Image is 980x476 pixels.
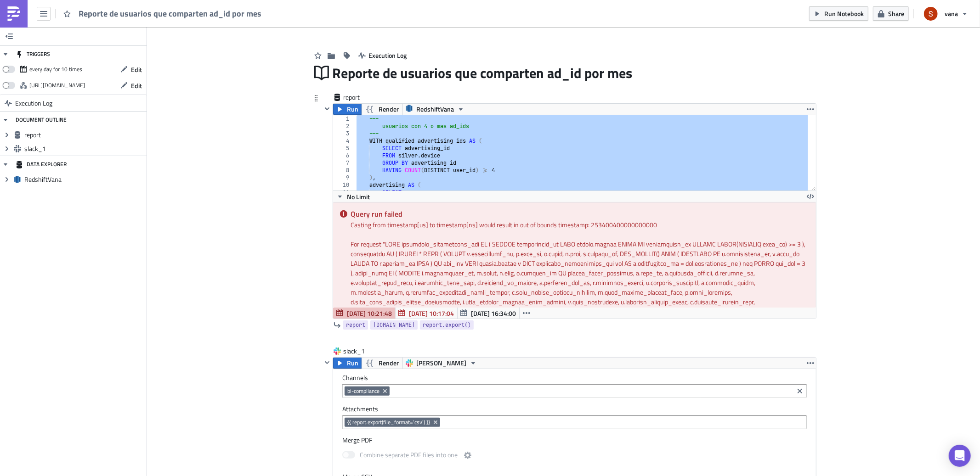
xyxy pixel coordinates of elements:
a: report.export() [420,320,474,330]
span: [DATE] 10:17:04 [409,308,454,318]
div: TRIGGERS [16,46,50,62]
button: Run Notebook [809,6,868,21]
button: Edit [116,62,147,77]
label: Combine separate PDF files into one [342,450,473,461]
span: report [346,320,365,330]
span: [DOMAIN_NAME] [373,320,415,330]
button: Hide content [322,357,333,368]
button: [DATE] 16:34:00 [457,308,520,319]
div: Casting from timestamp[us] to timestamp[ns] would result in out of bounds timestamp: 253400400000... [351,220,809,230]
div: 3 [333,130,355,137]
a: report [343,320,368,330]
button: RedshiftVana [402,104,468,115]
span: [PERSON_NAME] [416,358,466,369]
body: Rich Text Area. Press ALT-0 for help. [4,4,460,21]
div: 11 [333,189,355,196]
label: Attachments [342,405,807,413]
div: 8 [333,167,355,174]
span: report [343,93,380,102]
button: [DATE] 10:17:04 [395,308,458,319]
span: report [24,131,144,139]
strong: 📝 Reporte de usuarios que comparten advertising_id (mensual) [4,4,201,11]
div: every day for 10 times [29,62,82,76]
button: Combine separate PDF files into one [462,450,473,461]
div: https://pushmetrics.io/api/v1/report/zBL2KKmlKY/webhook?token=90c08d1f3e8e44e6a13e4a6f45ff36f9 [29,78,85,92]
div: 10 [333,181,355,189]
button: [PERSON_NAME] [402,358,480,369]
div: DATA EXPLORER [16,156,67,173]
img: Avatar [923,6,939,22]
span: vana [945,9,958,18]
button: No Limit [333,191,373,202]
span: Execution Log [369,50,407,60]
button: Render [361,104,403,115]
span: Edit [131,81,142,90]
h5: Query run failed [351,210,809,218]
a: [DOMAIN_NAME] [370,320,418,330]
span: {{ report.export(file_format='csv') }} [347,419,430,426]
span: Edit [131,65,142,74]
span: report.export() [423,320,471,330]
span: No Limit [347,192,370,202]
button: Remove Tag [432,418,440,427]
div: DOCUMENT OUTLINE [16,112,67,128]
div: 5 [333,145,355,152]
span: bi-compliance [347,387,380,395]
button: Share [873,6,909,21]
button: [DATE] 10:21:48 [333,308,396,319]
span: RedshiftVana [416,104,454,115]
button: Render [361,358,403,369]
span: Reporte de usuarios que comparten ad_id por mes [79,8,262,19]
label: Merge PDF [342,436,807,444]
span: RedshiftVana [24,175,144,184]
span: Render [379,104,399,115]
span: slack_1 [343,347,380,356]
button: Remove Tag [381,386,390,396]
button: Clear selected items [794,386,805,397]
span: Reporte de usuarios que comparten ad_id por mes [333,64,634,82]
span: Run Notebook [824,9,864,18]
button: Edit [116,78,147,93]
div: 6 [333,152,355,159]
div: 1 [333,115,355,123]
span: [DATE] 10:21:48 [347,308,392,318]
button: Run [333,358,362,369]
div: 7 [333,159,355,167]
div: 4 [333,137,355,145]
button: Execution Log [354,48,412,62]
span: Run [347,358,358,369]
label: Channels [342,374,807,382]
div: 2 [333,123,355,130]
button: vana [918,4,973,24]
div: Open Intercom Messenger [949,445,971,467]
span: [DATE] 16:34:00 [471,308,516,318]
span: Run [347,104,358,115]
span: Share [888,9,904,18]
span: Execution Log [15,95,52,112]
button: Hide content [322,103,333,114]
span: Render [379,358,399,369]
button: Run [333,104,362,115]
div: 9 [333,174,355,181]
span: slack_1 [24,145,144,153]
img: PushMetrics [6,6,21,21]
